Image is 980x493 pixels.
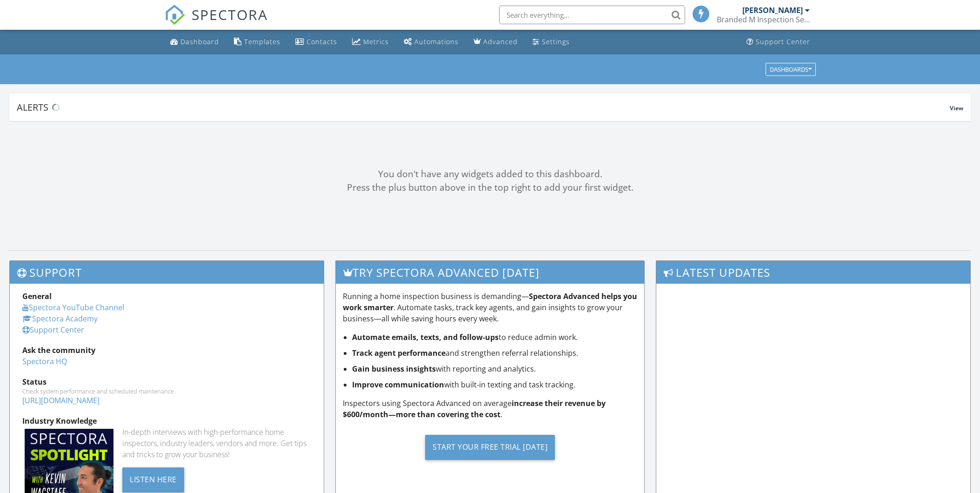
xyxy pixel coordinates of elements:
div: Ask the community [22,345,311,356]
a: Automations (Basic) [400,33,462,51]
div: Listen Here [122,467,184,493]
strong: Improve communication [352,380,444,390]
a: Start Your Free Trial [DATE] [343,427,637,467]
a: Support Center [743,33,814,51]
input: Search everything... [499,6,685,24]
a: Settings [529,33,573,51]
div: Advanced [483,37,518,46]
li: and strengthen referral relationships. [352,347,637,359]
a: [URL][DOMAIN_NAME] [22,395,100,406]
a: Advanced [470,33,521,51]
div: You don't have any widgets added to this dashboard. [9,167,971,181]
a: Contacts [292,33,341,51]
li: to reduce admin work. [352,332,637,343]
a: Spectora HQ [22,356,67,366]
div: Templates [244,37,280,46]
a: Metrics [348,33,393,51]
div: Status [22,376,311,387]
strong: General [22,291,52,301]
a: Dashboard [167,33,223,51]
p: Inspectors using Spectora Advanced on average . [343,398,637,420]
li: with reporting and analytics. [352,363,637,374]
div: Support Center [756,37,810,46]
strong: Automate emails, texts, and follow-ups [352,332,499,342]
strong: Gain business insights [352,364,436,374]
div: Alerts [17,101,950,113]
a: Listen Here [122,474,184,484]
a: SPECTORA [165,13,268,32]
div: Metrics [363,37,389,46]
div: Automations [414,37,459,46]
li: with built-in texting and task tracking. [352,379,637,390]
div: Dashboards [770,66,812,73]
div: Press the plus button above in the top right to add your first widget. [9,181,971,194]
p: Running a home inspection business is demanding— . Automate tasks, track key agents, and gain ins... [343,291,637,324]
a: Spectora Academy [22,313,98,324]
div: Start Your Free Trial [DATE] [425,435,555,460]
div: In-depth interviews with high-performance home inspectors, industry leaders, vendors and more. Ge... [122,426,311,460]
div: Branded M Inspection Services [717,15,810,24]
div: Check system performance and scheduled maintenance. [22,387,311,395]
strong: Track agent performance [352,348,446,358]
a: Templates [230,33,284,51]
strong: increase their revenue by $600/month—more than covering the cost [343,398,606,420]
a: Spectora YouTube Channel [22,302,124,313]
span: SPECTORA [192,5,268,24]
h3: Support [10,261,324,284]
div: Contacts [307,37,337,46]
strong: Spectora Advanced helps you work smarter [343,291,637,313]
a: Support Center [22,325,84,335]
img: The Best Home Inspection Software - Spectora [165,5,185,25]
button: Dashboards [766,63,816,76]
div: [PERSON_NAME] [742,6,803,15]
div: Settings [542,37,570,46]
div: Industry Knowledge [22,415,311,426]
h3: Latest Updates [656,261,970,284]
div: Dashboard [180,37,219,46]
h3: Try spectora advanced [DATE] [336,261,644,284]
span: View [950,104,963,112]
